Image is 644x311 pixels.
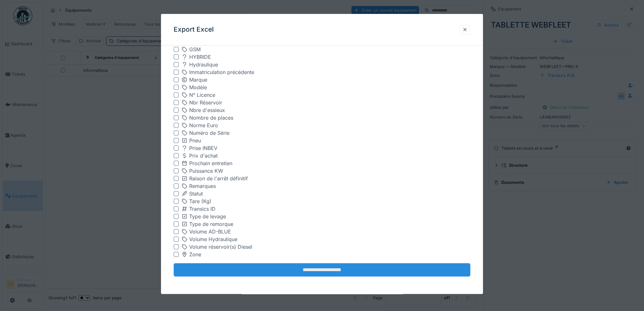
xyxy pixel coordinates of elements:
div: Modèle [181,84,207,91]
div: Statut [181,190,203,198]
div: Puissance KW [181,167,223,175]
div: Prochain entretien [181,160,232,167]
div: Volume Hydraulique [181,236,237,243]
div: Nombre de places [181,114,233,122]
div: Type de remorque [181,221,233,228]
div: Zone [181,251,201,258]
div: Transics ID [181,205,216,213]
div: HYBRIDE [181,53,211,61]
div: Volume réservoir(s) Diesel [181,243,252,251]
div: Immatriculation précédente [181,69,254,76]
h3: Export Excel [174,26,214,34]
div: Numéro de Série [181,129,229,137]
div: Nbre d'essieux [181,107,225,114]
div: Norme Euro [181,122,218,129]
div: Marque [181,76,207,84]
div: Nbr Réservoir [181,99,222,107]
div: Raison de l'arrêt définitif [181,175,248,183]
div: Prise INBEV [181,145,217,152]
div: Tare (Kg) [181,198,211,205]
div: Pneu [181,137,201,145]
div: Remarques [181,183,216,190]
div: Type de levage [181,213,226,221]
div: GSM [181,46,201,53]
div: Hydraulique [181,61,218,69]
div: Prix d'achat [181,152,218,160]
div: N° Licence [181,91,215,99]
div: Volume AD-BLUE [181,228,231,236]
